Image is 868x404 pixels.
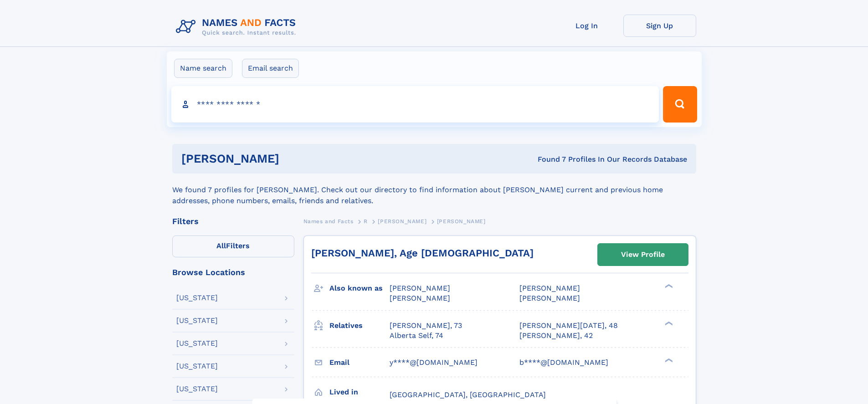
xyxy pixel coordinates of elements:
div: ❯ [663,283,673,289]
a: Alberta Self, 74 [390,331,443,341]
span: All [216,241,226,250]
span: [PERSON_NAME] [390,294,450,302]
a: [PERSON_NAME] [378,215,426,227]
div: Filters [172,217,294,225]
div: ❯ [663,320,673,326]
input: search input [171,86,659,123]
img: Logo Names and Facts [172,15,303,39]
div: Browse Locations [172,268,294,276]
h3: Lived in [329,384,390,400]
div: [US_STATE] [176,294,218,302]
a: Log In [550,15,623,37]
div: Found 7 Profiles In Our Records Database [408,154,687,164]
a: [PERSON_NAME][DATE], 48 [519,321,618,331]
a: View Profile [598,244,688,266]
h3: Email [329,355,390,370]
div: [US_STATE] [176,385,218,393]
label: Name search [174,59,232,78]
h1: [PERSON_NAME] [181,153,409,164]
a: R [364,215,368,227]
span: [PERSON_NAME] [390,284,450,292]
div: [US_STATE] [176,340,218,347]
div: We found 7 profiles for [PERSON_NAME]. Check out our directory to find information about [PERSON_... [172,174,696,206]
div: [US_STATE] [176,317,218,324]
span: [PERSON_NAME] [378,218,426,225]
label: Filters [172,235,294,257]
a: Names and Facts [303,215,354,227]
span: R [364,218,368,225]
h3: Also known as [329,281,390,296]
a: [PERSON_NAME], 42 [519,331,593,341]
a: [PERSON_NAME], Age [DEMOGRAPHIC_DATA] [311,247,534,259]
span: [GEOGRAPHIC_DATA], [GEOGRAPHIC_DATA] [390,390,546,399]
span: [PERSON_NAME] [437,218,486,225]
span: [PERSON_NAME] [519,284,580,292]
div: View Profile [621,244,665,265]
button: Search Button [663,86,697,123]
div: [US_STATE] [176,363,218,370]
label: Email search [242,59,299,78]
a: Sign Up [623,15,696,37]
span: [PERSON_NAME] [519,294,580,302]
a: [PERSON_NAME], 73 [390,321,462,331]
h3: Relatives [329,318,390,333]
div: ❯ [663,357,673,363]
